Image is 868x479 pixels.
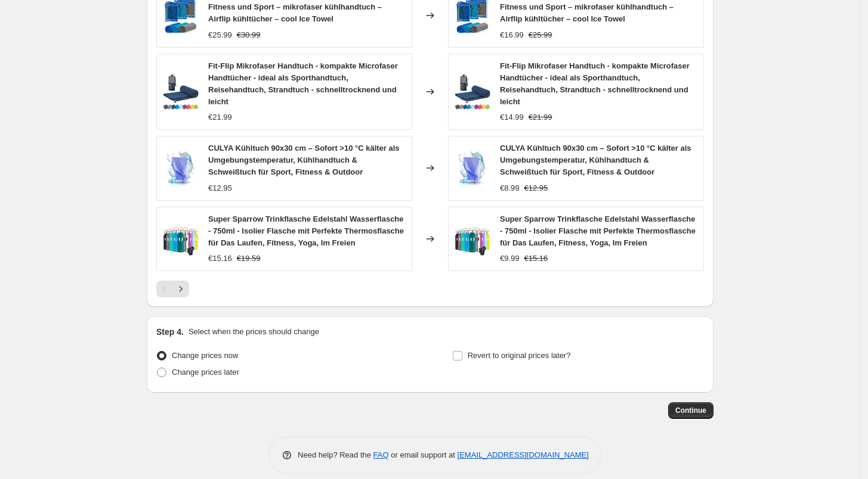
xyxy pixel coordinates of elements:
[524,182,548,194] strike: €12.95
[237,29,261,41] strike: €30.99
[208,144,400,176] span: CULYA Kühltuch 90x30 cm – Sofort >10 °C kälter als Umgebungstemperatur, Kühlhandtuch & Schweißtuc...
[529,29,552,41] strike: €25.99
[172,281,189,297] button: Next
[208,182,232,194] div: €12.95
[208,61,398,106] span: Fit-Flip Mikrofaser Handtuch - kompakte Microfaser Handtücher - ideal als Sporthandtuch, Reisehan...
[208,111,232,123] div: €21.99
[500,253,520,265] div: €9.99
[500,214,696,247] span: Super Sparrow Trinkflasche Edelstahl Wasserflasche - 750ml - Isolier Flasche mit Perfekte Thermos...
[500,29,524,41] div: €16.99
[163,74,199,110] img: 71PBYgXx6bL_80x.jpg
[237,253,261,265] strike: €19.59
[208,29,232,41] div: €25.99
[668,402,713,419] button: Continue
[172,351,238,360] span: Change prices now
[208,253,232,265] div: €15.16
[675,406,706,415] span: Continue
[189,326,319,338] p: Select when the prices should change
[208,214,404,247] span: Super Sparrow Trinkflasche Edelstahl Wasserflasche - 750ml - Isolier Flasche mit Perfekte Thermos...
[468,351,571,360] span: Revert to original prices later?
[373,450,389,459] a: FAQ
[389,450,458,459] span: or email support at
[172,368,239,377] span: Change prices later
[163,150,199,186] img: 81QAbh9aYeL_80x.jpg
[156,326,184,338] h2: Step 4.
[163,221,199,257] img: 61SfiwIxHNL_80x.jpg
[458,450,589,459] a: [EMAIL_ADDRESS][DOMAIN_NAME]
[156,281,189,297] nav: Pagination
[524,253,548,265] strike: €15.16
[529,111,552,123] strike: €21.99
[500,61,690,106] span: Fit-Flip Mikrofaser Handtuch - kompakte Microfaser Handtücher - ideal als Sporthandtuch, Reisehan...
[500,182,520,194] div: €8.99
[455,74,490,110] img: 71PBYgXx6bL_80x.jpg
[298,450,373,459] span: Need help? Read the
[500,111,524,123] div: €14.99
[455,150,490,186] img: 81QAbh9aYeL_80x.jpg
[455,221,490,257] img: 61SfiwIxHNL_80x.jpg
[500,144,691,176] span: CULYA Kühltuch 90x30 cm – Sofort >10 °C kälter als Umgebungstemperatur, Kühlhandtuch & Schweißtuc...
